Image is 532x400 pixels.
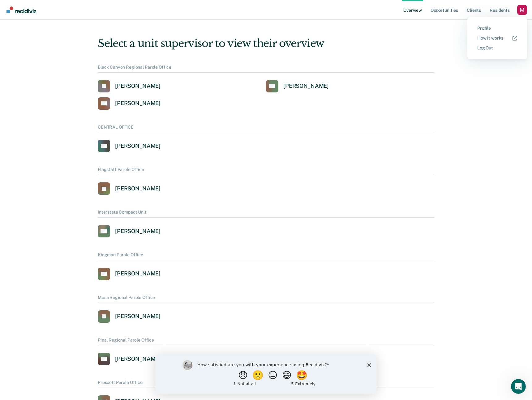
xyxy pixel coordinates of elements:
[98,140,161,152] a: [PERSON_NAME]
[98,268,161,280] a: [PERSON_NAME]
[511,379,526,394] iframe: Intercom live chat
[98,97,161,110] a: [PERSON_NAME]
[155,354,377,394] iframe: Survey by Kim from Recidiviz
[98,338,434,346] div: Pinal Regional Parole Office
[98,380,434,388] div: Prescott Parole Office
[115,185,161,192] div: [PERSON_NAME]
[477,26,517,31] a: Profile
[115,100,161,107] div: [PERSON_NAME]
[98,295,434,303] div: Mesa Regional Parole Office
[283,83,329,90] div: [PERSON_NAME]
[98,310,161,323] a: [PERSON_NAME]
[98,37,434,50] div: Select a unit supervisor to view their overview
[266,80,329,92] a: [PERSON_NAME]
[115,228,161,235] div: [PERSON_NAME]
[98,125,434,133] div: CENTRAL OFFICE
[115,355,161,363] div: [PERSON_NAME]
[467,17,527,59] div: Profile menu
[98,65,434,73] div: Black Canyon Regional Parole Office
[115,313,161,320] div: [PERSON_NAME]
[98,80,161,92] a: [PERSON_NAME]
[477,45,517,51] a: Log Out
[6,6,36,13] img: Recidiviz
[98,182,161,195] a: [PERSON_NAME]
[98,353,161,365] a: [PERSON_NAME]
[115,143,161,150] div: [PERSON_NAME]
[517,5,527,15] button: Profile dropdown button
[115,270,161,277] div: [PERSON_NAME]
[98,210,434,218] div: Interstate Compact Unit
[477,36,517,41] a: How it works
[115,83,161,90] div: [PERSON_NAME]
[98,167,434,175] div: Flagstaff Parole Office
[98,225,161,237] a: [PERSON_NAME]
[98,252,434,260] div: Kingman Parole Office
